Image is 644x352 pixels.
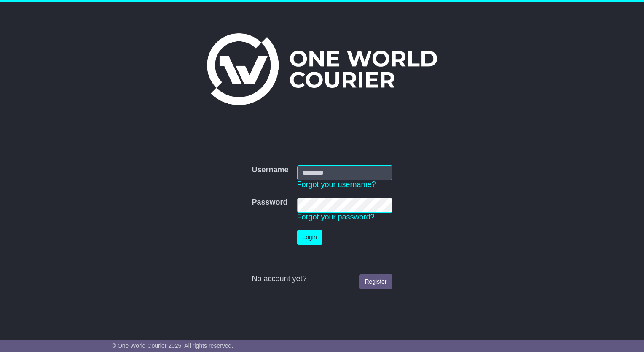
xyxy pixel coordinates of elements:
[252,198,287,207] label: Password
[297,213,375,221] a: Forgot your password?
[359,274,392,289] a: Register
[297,230,322,245] button: Login
[207,33,437,105] img: One World
[252,274,392,284] div: No account yet?
[252,165,288,175] label: Username
[112,342,233,349] span: © One World Courier 2025. All rights reserved.
[297,180,376,189] a: Forgot your username?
